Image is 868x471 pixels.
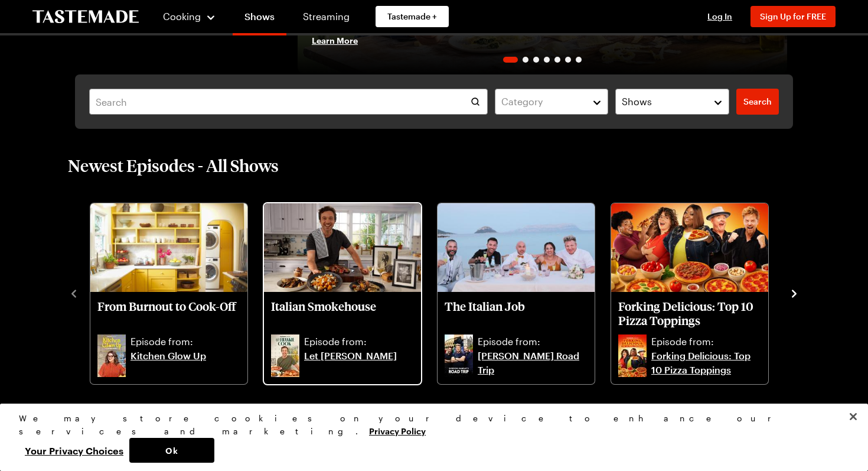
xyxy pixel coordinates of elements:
button: Shows [615,89,729,115]
span: Log In [707,11,732,21]
a: Forking Delicious: Top 10 Pizza Toppings [651,349,761,377]
a: Tastemade + [376,6,449,27]
button: Ok [129,438,214,463]
div: Privacy [19,412,839,463]
a: Let [PERSON_NAME] [304,349,414,377]
a: From Burnout to Cook-Off [97,299,240,332]
a: [PERSON_NAME] Road Trip [478,349,588,377]
div: 4 / 10 [610,200,784,385]
span: Go to slide 5 [554,57,560,63]
div: The Italian Job [438,203,595,384]
span: Search [743,96,772,108]
a: To Tastemade Home Page [32,10,139,24]
p: Forking Delicious: Top 10 Pizza Toppings [618,299,761,327]
span: Go to slide 1 [503,57,518,63]
div: 3 / 10 [436,200,610,385]
div: 1 / 10 [89,200,263,385]
a: Italian Smokehouse [271,299,414,332]
span: Go to slide 7 [576,57,582,63]
button: Cooking [162,2,216,31]
p: Episode from: [651,334,761,349]
button: navigate to previous item [68,285,80,300]
div: 2 / 10 [263,200,436,385]
span: Tastemade + [387,11,437,22]
div: Category [501,95,585,109]
div: Italian Smokehouse [264,203,421,384]
p: Episode from: [478,334,588,349]
a: Kitchen Glow Up [130,349,240,377]
span: Shows [622,95,652,109]
p: Episode from: [130,334,240,349]
p: Episode from: [304,334,414,349]
span: Go to slide 2 [523,57,528,63]
a: filters [736,89,779,115]
span: Go to slide 3 [533,57,539,63]
p: From Burnout to Cook-Off [97,299,240,327]
h2: Newest Episodes - All Shows [68,155,279,176]
img: The Italian Job [438,203,595,292]
img: From Burnout to Cook-Off [90,203,247,292]
a: Forking Delicious: Top 10 Pizza Toppings [618,299,761,332]
span: Go to slide 6 [565,57,571,63]
button: Sign Up for FREE [750,6,836,27]
p: Italian Smokehouse [271,299,414,327]
p: The Italian Job [445,299,588,327]
input: Search [89,89,488,115]
img: Forking Delicious: Top 10 Pizza Toppings [611,203,768,292]
button: Category [495,89,609,115]
div: From Burnout to Cook-Off [90,203,247,384]
div: We may store cookies on your device to enhance our services and marketing. [19,412,839,438]
a: The Italian Job [445,299,588,332]
span: Sign Up for FREE [760,11,826,21]
img: Italian Smokehouse [264,203,421,292]
span: Cooking [163,11,201,22]
span: Go to slide 4 [544,57,550,63]
div: Forking Delicious: Top 10 Pizza Toppings [611,203,768,384]
button: Log In [696,11,743,22]
span: Learn More [312,34,358,46]
button: navigate to next item [788,285,800,300]
button: Your Privacy Choices [19,438,129,463]
a: More information about your privacy, opens in a new tab [369,425,426,436]
a: Shows [233,2,286,35]
button: Close [840,404,866,430]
